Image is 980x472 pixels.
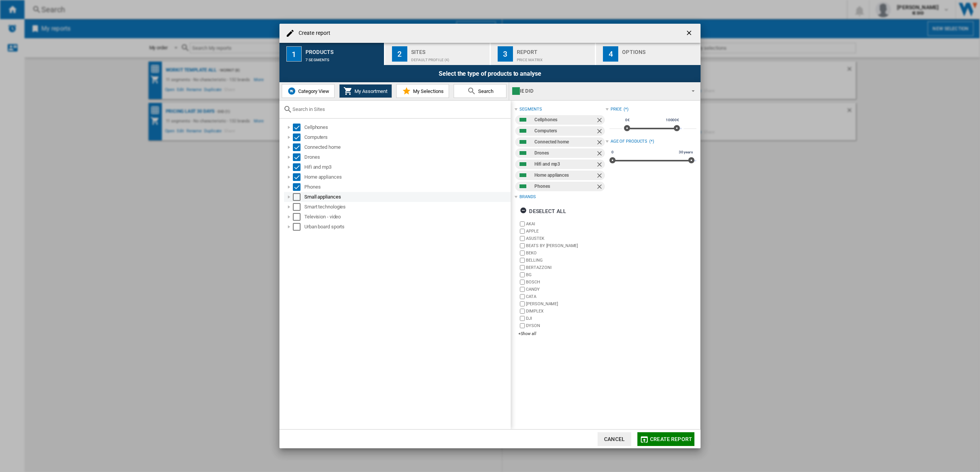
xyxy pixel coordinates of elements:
[304,143,510,151] div: Connected home
[304,193,510,201] div: Small appliances
[624,117,631,123] span: 0€
[518,204,568,218] button: Deselect all
[526,272,605,278] label: BG
[520,243,525,248] input: brand.name
[304,163,510,171] div: Hifi and mp3
[293,183,304,191] md-checkbox: Select
[520,301,525,306] input: brand.name
[292,106,507,112] input: Search in Sites
[611,106,622,112] div: Price
[526,301,605,307] label: [PERSON_NAME]
[534,171,595,180] div: Home appliances
[293,223,304,231] md-checkbox: Select
[520,316,525,321] input: brand.name
[517,46,592,54] div: Report
[526,243,605,249] label: BEATS BY [PERSON_NAME]
[610,149,615,155] span: 0
[526,221,605,227] label: AKAI
[293,153,304,161] md-checkbox: Select
[611,138,648,145] div: Age of products
[520,287,525,292] input: brand.name
[498,46,513,62] div: 3
[304,183,510,191] div: Phones
[598,432,631,446] button: Cancel
[293,213,304,221] md-checkbox: Select
[411,46,487,54] div: Sites
[304,133,510,141] div: Computers
[520,229,525,234] input: brand.name
[520,204,566,218] div: Deselect all
[385,43,490,65] button: 2 Sites Default profile (4)
[526,316,605,321] label: DJI
[293,133,304,141] md-checkbox: Select
[534,148,595,158] div: Drones
[293,143,304,151] md-checkbox: Select
[622,46,697,54] div: Options
[596,161,605,170] ng-md-icon: Remove
[293,124,304,131] md-checkbox: Select
[596,172,605,181] ng-md-icon: Remove
[519,194,536,200] div: Brands
[293,173,304,181] md-checkbox: Select
[491,43,596,65] button: 3 Report Price Matrix
[526,279,605,285] label: BOSCH
[685,29,694,38] ng-md-icon: getI18NText('BUTTONS.CLOSE_DIALOG')
[637,432,694,446] button: Create report
[526,265,605,270] label: BERTAZZONI
[304,153,510,161] div: Drones
[295,29,330,37] h4: Create report
[353,88,387,94] span: My Assortment
[534,137,595,147] div: Connected home
[517,54,592,62] div: Price Matrix
[526,236,605,241] label: ASUSTEK
[650,436,692,442] span: Create report
[596,138,605,148] ng-md-icon: Remove
[520,258,525,263] input: brand.name
[526,323,605,329] label: DYSON
[526,250,605,256] label: BEKO
[534,115,595,125] div: Cellphones
[293,163,304,171] md-checkbox: Select
[520,294,525,299] input: brand.name
[293,203,304,211] md-checkbox: Select
[534,160,595,169] div: Hifi and mp3
[678,149,694,155] span: 30 years
[304,223,510,231] div: Urban board sports
[596,127,605,137] ng-md-icon: Remove
[293,193,304,201] md-checkbox: Select
[392,46,407,62] div: 2
[305,54,381,62] div: 7 segments
[520,221,525,226] input: brand.name
[279,43,385,65] button: 1 Products 7 segments
[279,65,701,82] div: Select the type of products to analyse
[396,84,449,98] button: My Selections
[534,182,595,191] div: Phones
[682,26,697,41] button: getI18NText('BUTTONS.CLOSE_DIALOG')
[520,236,525,241] input: brand.name
[304,173,510,181] div: Home appliances
[526,286,605,292] label: CANDY
[596,150,605,159] ng-md-icon: Remove
[286,46,302,62] div: 1
[519,106,542,112] div: segments
[526,308,605,314] label: DIMPLEX
[304,124,510,131] div: Cellphones
[339,84,392,98] button: My Assortment
[520,309,525,314] input: brand.name
[526,257,605,263] label: BELLING
[596,116,605,125] ng-md-icon: Remove
[304,203,510,211] div: Smart technologies
[520,265,525,270] input: brand.name
[596,43,701,65] button: 4 Options
[518,331,605,337] div: +Show all
[296,88,329,94] span: Category View
[526,294,605,299] label: CATA
[520,280,525,285] input: brand.name
[282,84,335,98] button: Category View
[411,54,487,62] div: Default profile (4)
[304,213,510,221] div: Television - video
[534,126,595,136] div: Computers
[305,46,381,54] div: Products
[411,88,444,94] span: My Selections
[596,183,605,192] ng-md-icon: Remove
